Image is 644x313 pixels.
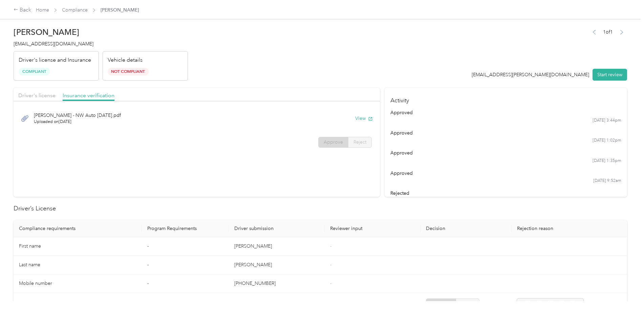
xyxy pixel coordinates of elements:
span: Insurance verification [63,92,114,99]
th: Reviewer input [325,220,421,237]
span: Driver's license [18,92,56,99]
span: - [330,301,331,307]
span: Mobile number [19,280,52,286]
p: Vehicle details [108,56,143,64]
p: Driver's license and Insurance [19,56,91,64]
span: Compliant [19,68,50,76]
span: - [330,262,331,268]
h4: Activity [385,88,627,109]
time: [DATE] 1:02pm [593,138,621,144]
span: Last name [19,262,40,268]
span: Not Compliant [108,68,149,76]
h2: [PERSON_NAME] [14,27,188,37]
a: Home [36,7,49,13]
div: approved [390,109,621,116]
th: Rejection reason [512,220,627,237]
div: approved [390,149,621,156]
td: [PERSON_NAME] [229,237,325,256]
td: [PERSON_NAME] [229,256,325,274]
th: Compliance requirements [14,220,142,237]
td: - [142,274,229,293]
td: First name [14,237,142,256]
div: approved [390,129,621,137]
td: Last name [14,256,142,274]
span: - [330,280,331,286]
time: [DATE] 3:44pm [593,118,621,124]
button: View [355,115,373,122]
span: - [330,243,331,249]
th: Driver submission [229,220,325,237]
h2: Driver’s License [14,204,627,213]
iframe: Everlance-gr Chat Button Frame [606,275,644,313]
span: 1 of 1 [603,28,613,36]
span: [PERSON_NAME] - NW Auto [DATE].pdf [34,112,121,119]
span: Reject [461,301,474,307]
td: Mobile number [14,274,142,293]
div: rejected [390,190,621,197]
div: approved [390,170,621,177]
div: [EMAIL_ADDRESS][PERSON_NAME][DOMAIN_NAME] [472,71,589,78]
span: [PERSON_NAME] [101,6,139,14]
a: Compliance [62,7,88,13]
td: - [142,237,229,256]
td: [PHONE_NUMBER] [229,274,325,293]
span: Approve [324,139,343,145]
th: Program Requirements [142,220,229,237]
span: Approve [431,301,451,307]
button: Start review [593,69,627,81]
div: Back [14,6,31,14]
span: Driver License expiration * [19,301,76,307]
time: [DATE] 1:35pm [593,158,621,164]
span: Uploaded on [DATE] [34,119,121,125]
span: [EMAIL_ADDRESS][DOMAIN_NAME] [14,41,93,47]
time: [DATE] 9:52am [593,178,621,184]
span: Reject [353,139,366,145]
th: Decision [421,220,512,237]
span: First name [19,243,41,249]
td: - [142,256,229,274]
